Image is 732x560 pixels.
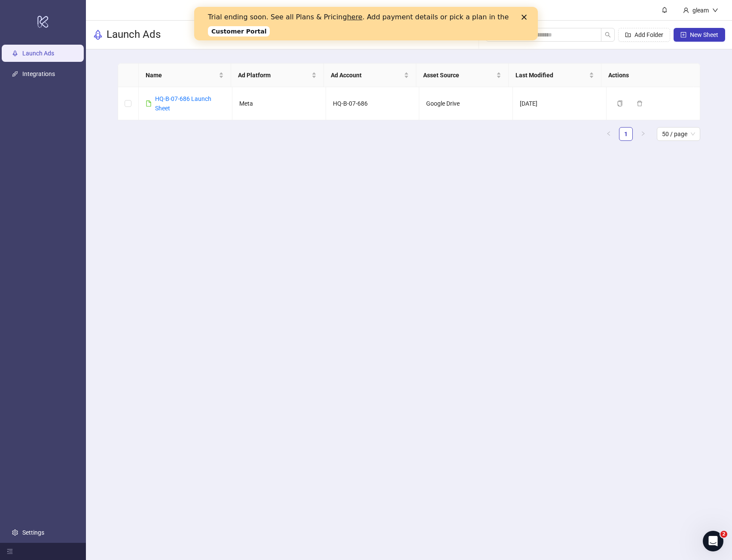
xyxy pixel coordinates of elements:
[232,87,326,120] td: Meta
[601,64,694,87] th: Actions
[606,131,611,136] span: left
[625,32,631,38] span: folder-add
[619,127,633,141] li: 1
[331,70,402,80] span: Ad Account
[662,7,668,13] span: bell
[155,95,211,112] a: HQ-B-07-686 Launch Sheet
[107,28,161,42] h3: Launch Ads
[423,70,494,80] span: Asset Source
[712,7,718,13] span: down
[619,128,632,140] a: 1
[720,531,727,538] span: 2
[416,64,509,87] th: Asset Source
[637,100,643,107] span: delete
[605,32,611,38] span: search
[636,127,650,141] li: Next Page
[326,87,420,120] td: HQ-B-07-686
[515,70,587,80] span: Last Modified
[602,127,616,141] li: Previous Page
[139,64,231,87] th: Name
[22,529,44,536] a: Settings
[7,548,13,554] span: menu-fold
[618,28,670,42] button: Add Folder
[636,127,650,141] button: right
[680,32,686,38] span: plus-square
[93,30,103,40] span: rocket
[690,31,718,38] span: New Sheet
[238,70,309,80] span: Ad Platform
[513,87,607,120] td: [DATE]
[146,70,217,80] span: Name
[22,50,54,57] a: Launch Ads
[146,100,152,107] span: file
[640,131,646,136] span: right
[703,531,723,551] iframe: Intercom live chat
[22,70,55,77] a: Integrations
[194,7,538,40] iframe: Intercom live chat banner
[509,64,601,87] th: Last Modified
[662,128,695,140] span: 50 / page
[602,127,616,141] button: left
[617,100,623,107] span: copy
[689,6,712,15] div: gleam
[419,87,513,120] td: Google Drive
[324,64,416,87] th: Ad Account
[657,127,700,141] div: Page Size
[634,31,663,38] span: Add Folder
[231,64,323,87] th: Ad Platform
[674,28,725,42] button: New Sheet
[327,8,336,13] div: Close
[683,7,689,13] span: user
